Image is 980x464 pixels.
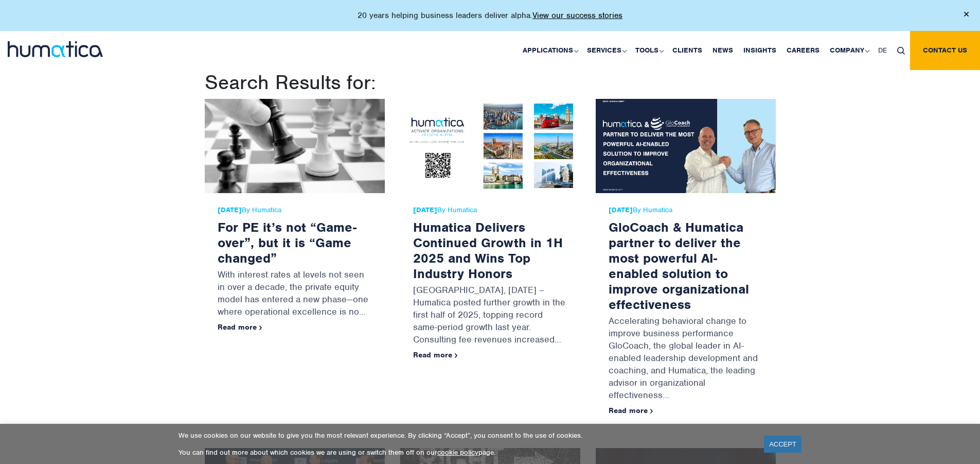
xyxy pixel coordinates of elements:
a: ACCEPT [764,436,801,453]
span: DE [878,46,887,55]
img: search_icon [897,47,905,55]
a: GloCoach & Humatica partner to deliver the most powerful AI-enabled solution to improve organizat... [609,219,749,313]
p: With interest rates at levels not seen in over a decade, the private equity model has entered a n... [218,266,372,323]
p: Accelerating behavioral change to improve business performance GloCoach, the global leader in AI-... [609,312,763,406]
h1: Search Results for: [205,70,776,95]
img: Humatica Delivers Continued Growth in 1H 2025 and Wins Top Industry Honors [400,99,580,193]
a: Contact us [910,31,980,70]
a: News [707,31,738,70]
strong: [DATE] [413,205,437,214]
a: Clients [667,31,707,70]
a: Read more [218,322,262,332]
a: Applications [518,31,582,70]
a: Humatica Delivers Continued Growth in 1H 2025 and Wins Top Industry Honors [413,219,563,282]
img: arrowicon [259,325,262,330]
p: We use cookies on our website to give you the most relevant experience. By clicking “Accept”, you... [179,431,751,440]
p: 20 years helping business leaders deliver alpha. [358,10,622,21]
img: For PE it’s not “Game-over”, but it is “Game changed” [205,99,385,193]
img: arrowicon [455,353,458,358]
a: Read more [609,406,653,415]
img: logo [8,41,103,57]
a: Insights [738,31,781,70]
a: Read more [413,350,458,359]
a: Company [825,31,873,70]
span: By Humatica [413,206,567,214]
a: DE [873,31,892,70]
strong: [DATE] [609,205,633,214]
p: You can find out more about which cookies we are using or switch them off on our page. [179,448,751,457]
img: arrowicon [650,409,653,414]
a: View our success stories [532,10,622,21]
a: Careers [781,31,825,70]
span: By Humatica [609,206,763,214]
a: cookie policy [437,448,478,457]
a: Services [582,31,630,70]
a: Tools [630,31,667,70]
strong: [DATE] [218,205,242,214]
a: For PE it’s not “Game-over”, but it is “Game changed” [218,219,357,266]
img: GloCoach & Humatica partner to deliver the most powerful AI-enabled solution to improve organizat... [596,99,776,193]
span: By Humatica [218,206,372,214]
p: [GEOGRAPHIC_DATA], [DATE] – Humatica posted further growth in the first half of 2025, topping rec... [413,281,567,351]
